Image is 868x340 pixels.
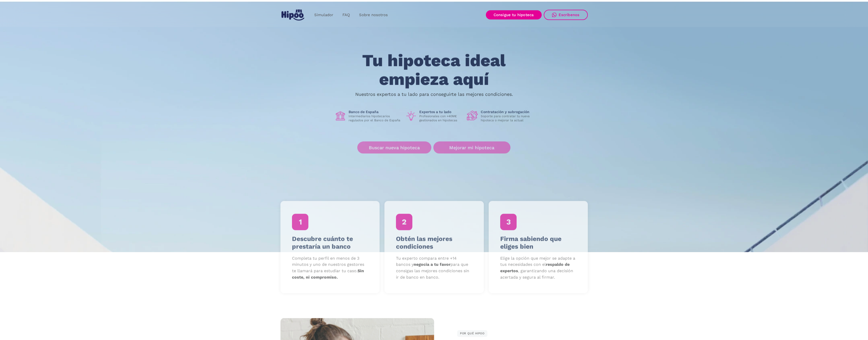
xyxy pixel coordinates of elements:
[500,235,576,250] h4: Firma sabiendo que eliges bien
[292,269,364,280] strong: Sin coste, ni compromiso.
[357,142,431,154] a: Buscar nueva hipoteca
[486,10,542,19] a: Consigue tu hipoteca
[280,7,306,23] a: home
[414,262,451,267] strong: negocia a tu favor
[481,110,534,114] h1: Contratación y subrogación
[355,92,513,96] p: Nuestros expertos a tu lado para conseguirte las mejores condiciones.
[396,255,472,281] p: Tu experto compara entre +14 bancos y para que consigas las mejores condiciones sin ir de banco e...
[559,13,580,17] div: Escríbenos
[292,255,368,281] p: Completa tu perfil en menos de 3 minutos y uno de nuestros gestores te llamará para estudiar tu c...
[500,262,569,273] strong: respaldo de expertos
[500,255,576,281] p: Elige la opción que mejor se adapte a tus necesidades con el , garantizando una decisión acertada...
[354,10,392,20] a: Sobre nosotros
[337,51,531,89] h1: Tu hipoteca ideal empieza aquí
[419,114,463,122] p: Profesionales con +40M€ gestionados en hipotecas
[292,235,368,250] h4: Descubre cuánto te prestaría un banco
[481,114,534,122] p: Soporte para contratar tu nueva hipoteca o mejorar la actual
[433,142,510,154] a: Mejorar mi hipoteca
[544,10,588,20] a: Escríbenos
[310,10,338,20] a: Simulador
[396,235,472,250] h4: Obtén las mejores condiciones
[349,110,401,114] h1: Banco de España
[349,114,401,122] p: Intermediarios hipotecarios regulados por el Banco de España
[457,330,487,337] div: POR QUÉ HIPOO
[419,110,463,114] h1: Expertos a tu lado
[338,10,354,20] a: FAQ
